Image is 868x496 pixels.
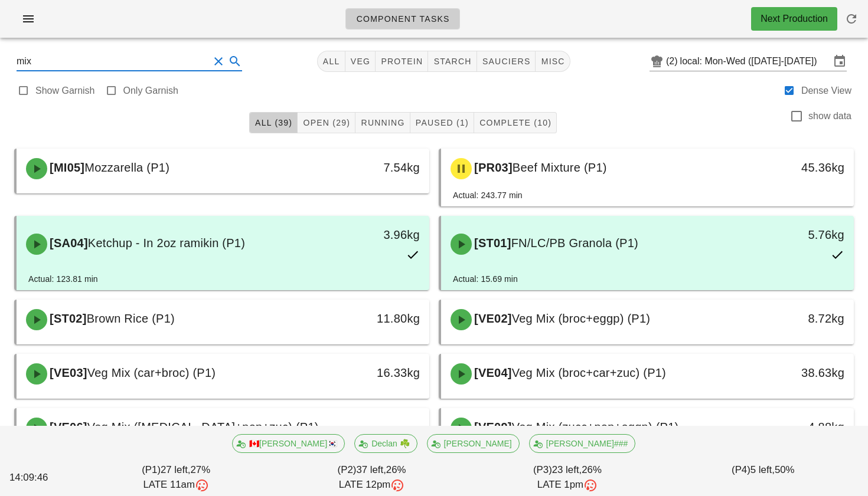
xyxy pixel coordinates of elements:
[472,236,511,249] span: [ST01]
[240,435,337,452] span: 🇨🇦[PERSON_NAME]🇰🇷
[472,312,512,325] span: [VE02]
[415,118,469,127] span: Paused (1)
[513,161,607,174] span: Beef Mixture (P1)
[211,54,226,68] button: Clear Search
[274,460,469,495] div: (P2) 26%
[750,464,775,475] span: 5 left,
[756,363,844,382] div: 38.63kg
[469,460,665,495] div: (P3) 26%
[540,57,564,66] span: misc
[345,51,376,72] button: veg
[332,158,420,177] div: 7.54kg
[87,421,319,433] span: Veg Mix ([MEDICAL_DATA]+pep+zuc) (P1)
[47,312,87,325] span: [ST02]
[298,112,355,133] button: Open (29)
[35,85,95,97] label: Show Garnish
[435,435,512,452] span: [PERSON_NAME]
[552,464,582,475] span: 23 left,
[376,51,428,72] button: protein
[756,225,844,244] div: 5.76kg
[7,468,79,487] div: 14:09:46
[87,366,216,379] span: Veg Mix (car+broc) (P1)
[350,57,371,66] span: veg
[88,236,245,249] span: Ketchup - In 2oz ramikin (P1)
[756,309,844,328] div: 8.72kg
[472,161,513,174] span: [PR03]
[536,51,570,72] button: misc
[482,57,531,66] span: sauciers
[302,118,350,127] span: Open (29)
[84,161,169,174] span: Mozzarella (P1)
[249,112,298,133] button: All (39)
[332,309,420,328] div: 11.80kg
[322,57,340,66] span: All
[345,8,459,29] a: Component Tasks
[28,272,98,285] div: Actual: 123.81 min
[433,57,471,66] span: starch
[380,57,423,66] span: protein
[79,460,274,495] div: (P1) 27%
[453,189,523,202] div: Actual: 243.77 min
[360,118,404,127] span: Running
[254,118,292,127] span: All (39)
[472,366,512,379] span: [VE04]
[332,225,420,244] div: 3.96kg
[161,464,190,475] span: 27 left,
[453,272,518,285] div: Actual: 15.69 min
[512,366,666,379] span: Veg Mix (broc+car+zuc) (P1)
[356,464,386,475] span: 37 left,
[87,312,175,325] span: Brown Rice (P1)
[47,366,87,379] span: [VE03]
[47,236,88,249] span: [SA04]
[355,112,410,133] button: Running
[355,14,449,24] span: Component Tasks
[479,118,552,127] span: Complete (10)
[47,421,87,433] span: [VE06]
[428,51,477,72] button: starch
[512,312,650,325] span: Veg Mix (broc+eggp) (P1)
[472,421,512,433] span: [VE09]
[123,85,178,97] label: Only Garnish
[537,435,628,452] span: [PERSON_NAME]###
[808,110,851,122] label: show data
[666,55,680,67] div: (2)
[47,161,84,174] span: [MI05]
[665,460,861,495] div: (P4) 50%
[801,85,851,97] label: Dense View
[477,51,536,72] button: sauciers
[756,418,844,436] div: 4.88kg
[474,112,557,133] button: Complete (10)
[472,477,663,492] div: LATE 1pm
[363,435,410,452] span: Declan ☘️
[332,363,420,382] div: 16.33kg
[511,236,638,249] span: FN/LC/PB Granola (P1)
[761,12,828,26] div: Next Production
[317,51,345,72] button: All
[756,158,844,177] div: 45.36kg
[276,477,467,492] div: LATE 12pm
[410,112,474,133] button: Paused (1)
[81,477,272,492] div: LATE 11am
[512,421,679,433] span: Veg Mix (zucc+pep+eggp) (P1)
